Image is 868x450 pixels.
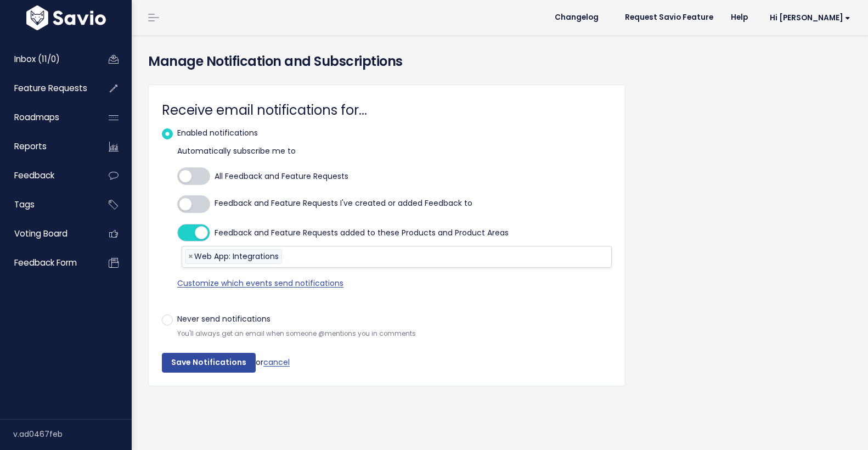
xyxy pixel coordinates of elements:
[263,357,290,368] a: cancel
[14,82,87,94] span: Feature Requests
[13,420,132,448] div: v.ad0467feb
[185,249,282,264] li: Web App: Integrations
[177,268,612,299] a: Customize which events send notifications
[14,257,77,268] span: Feedback form
[14,140,47,152] span: Reports
[722,9,757,26] a: Help
[177,312,270,326] label: Never send notifications
[162,98,612,373] form: or
[188,250,193,263] span: ×
[14,199,35,210] span: Tags
[3,250,91,275] a: Feedback form
[770,14,850,22] span: Hi [PERSON_NAME]
[162,353,256,373] input: Save Notifications
[555,14,599,21] span: Changelog
[177,126,258,140] label: Enabled notifications
[3,192,91,217] a: Tags
[3,76,91,101] a: Feature Requests
[616,9,722,26] a: Request Savio Feature
[162,98,612,122] legend: Receive email notifications for...
[177,328,612,340] small: You'll always get an email when someone @mentions you in comments
[177,278,343,289] span: Customize which events send notifications
[148,52,852,71] h4: Manage Notification and Subscriptions
[3,221,91,246] a: Voting Board
[3,163,91,188] a: Feedback
[215,167,348,185] span: All Feedback and Feature Requests
[757,9,859,26] a: Hi [PERSON_NAME]
[14,111,59,123] span: Roadmaps
[14,228,67,239] span: Voting Board
[3,105,91,130] a: Roadmaps
[3,134,91,159] a: Reports
[14,53,60,65] span: Inbox (11/0)
[215,198,472,228] span: Feedback and Feature Requests I've created or added Feedback to
[3,47,91,72] a: Inbox (11/0)
[14,170,54,181] span: Feedback
[24,5,109,30] img: logo-white.9d6f32f41409.svg
[215,224,509,241] span: Feedback and Feature Requests added to these Products and Product Areas
[177,144,296,158] label: Automatically subscribe me to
